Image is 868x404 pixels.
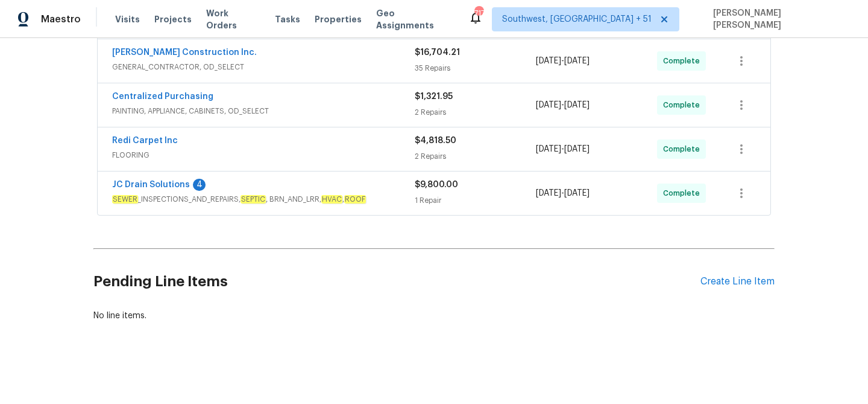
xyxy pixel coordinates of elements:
[415,136,456,145] span: $4,818.50
[536,145,561,153] span: [DATE]
[241,195,266,204] em: SEPTIC
[206,7,260,31] span: Work Orders
[112,92,213,101] a: Centralized Purchasing
[112,136,178,145] a: Redi Carpet Inc
[93,310,775,322] div: No line items.
[112,61,415,73] span: GENERAL_CONTRACTOR, OD_SELECT
[112,105,415,117] span: PAINTING, APPLIANCE, CABINETS, OD_SELECT
[564,145,590,153] span: [DATE]
[536,189,561,197] span: [DATE]
[344,195,366,204] em: ROOF
[536,187,590,199] span: -
[415,62,536,74] div: 35 Repairs
[564,57,590,65] span: [DATE]
[415,194,536,207] div: 1 Repair
[564,189,590,197] span: [DATE]
[154,13,192,25] span: Projects
[663,187,705,199] span: Complete
[536,99,590,111] span: -
[415,181,458,189] span: $9,800.00
[112,149,415,161] span: FLOORING
[112,193,415,205] span: _INSPECTIONS_AND_REPAIRS, , BRN_AND_LRR, ,
[536,143,590,155] span: -
[193,179,206,191] div: 4
[708,7,850,31] span: [PERSON_NAME] [PERSON_NAME]
[41,13,81,25] span: Maestro
[663,143,705,155] span: Complete
[536,57,561,65] span: [DATE]
[321,195,342,204] em: HVAC
[112,181,190,189] a: JC Drain Solutions
[415,106,536,118] div: 2 Repairs
[415,48,460,57] span: $16,704.21
[536,55,590,67] span: -
[376,7,454,31] span: Geo Assignments
[415,150,536,162] div: 2 Repairs
[112,48,257,57] a: [PERSON_NAME] Construction Inc.
[93,254,700,310] h2: Pending Line Items
[700,276,775,287] div: Create Line Item
[663,55,705,67] span: Complete
[415,92,453,101] span: $1,321.95
[315,13,362,25] span: Properties
[663,99,705,111] span: Complete
[564,101,590,109] span: [DATE]
[536,101,561,109] span: [DATE]
[115,13,140,25] span: Visits
[474,7,483,19] div: 717
[112,195,138,204] em: SEWER
[502,13,652,25] span: Southwest, [GEOGRAPHIC_DATA] + 51
[275,15,300,24] span: Tasks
